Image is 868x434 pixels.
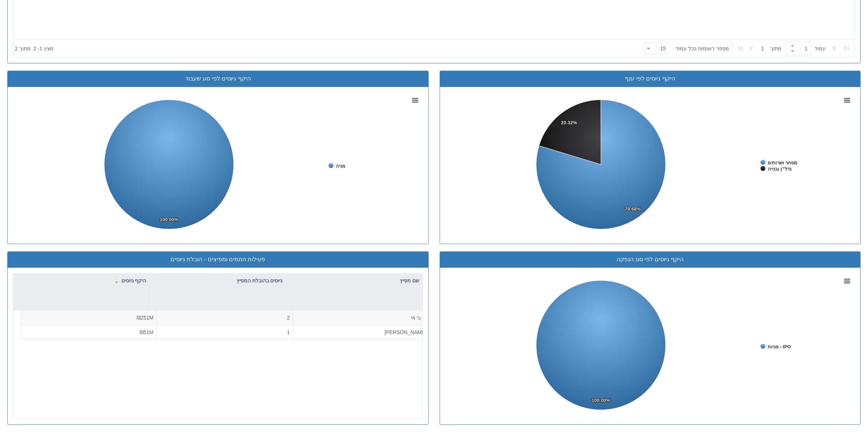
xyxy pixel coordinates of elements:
[336,163,345,169] tspan: מניה
[160,314,290,321] div: 2
[660,45,669,52] div: 15
[160,217,179,222] tspan: 100.00%
[676,45,729,52] span: ‏מספר רשומות בכל עמוד
[445,75,855,83] div: היקף גיוסים לפי ענף
[136,315,153,321] span: ₪251M
[768,166,791,172] tspan: נדל"ן ובנייה
[814,45,826,52] span: ‏עמוד
[445,255,855,264] div: היקף גיוסים לפי סוג הנפקה
[13,75,423,83] div: היקף גיוסים לפי סוג שעבוד
[761,45,770,52] span: 1
[768,160,798,165] tspan: מסחר ושרותים
[296,329,427,336] div: [PERSON_NAME]
[14,274,149,288] div: היקף גיוסים
[13,255,423,264] div: פעילות חתמים ומפיצים - הובלת גיוסים
[150,274,286,288] div: גיוסים בהובלת המפיץ
[625,206,641,212] tspan: 79.68%
[592,398,611,403] tspan: 100.00%
[296,314,427,321] div: אי בי אי
[139,329,153,335] span: ₪51M
[15,40,54,56] div: ‏מציג 1 - 2 ‏ מתוך 2
[641,40,853,56] div: ‏ מתוך
[768,344,791,349] tspan: מניות - IPO
[286,274,423,288] div: שם מפיץ
[561,120,577,125] tspan: 20.32%
[160,329,290,336] div: 1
